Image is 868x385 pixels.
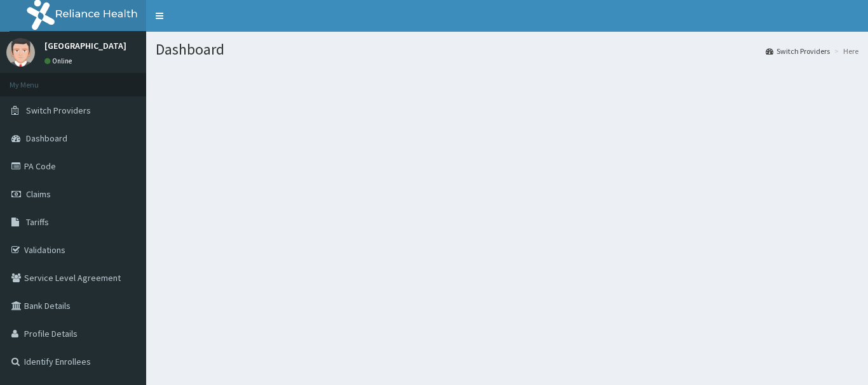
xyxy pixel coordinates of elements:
[831,46,858,56] li: Here
[26,105,91,116] span: Switch Providers
[6,38,35,67] img: User Image
[44,41,126,50] p: [GEOGRAPHIC_DATA]
[26,216,49,228] span: Tariffs
[26,188,51,200] span: Claims
[26,133,67,144] span: Dashboard
[44,56,75,65] a: Online
[156,41,858,58] h1: Dashboard
[766,46,830,56] a: Switch Providers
